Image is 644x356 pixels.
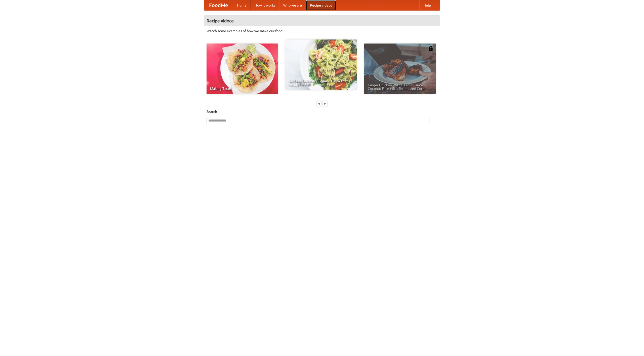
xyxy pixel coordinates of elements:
div: » [323,100,327,107]
a: FoodMe [204,0,233,10]
a: An Easy, Summery Tomato Pasta That's Ready for Fall [285,39,357,90]
div: « [317,100,321,107]
img: 483408.png [428,46,433,51]
h5: Search [207,109,437,114]
p: Watch some examples of how we make our food! [207,28,437,33]
a: Recipe videos [306,0,336,10]
a: Help [419,0,435,10]
h4: Recipe videos [204,16,440,26]
a: Home [233,0,251,10]
a: Who we are [279,0,306,10]
a: Making Tacos [207,44,278,94]
span: Making Tacos [210,87,274,90]
a: How it works [251,0,279,10]
span: An Easy, Summery Tomato Pasta That's Ready for Fall [289,79,353,86]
